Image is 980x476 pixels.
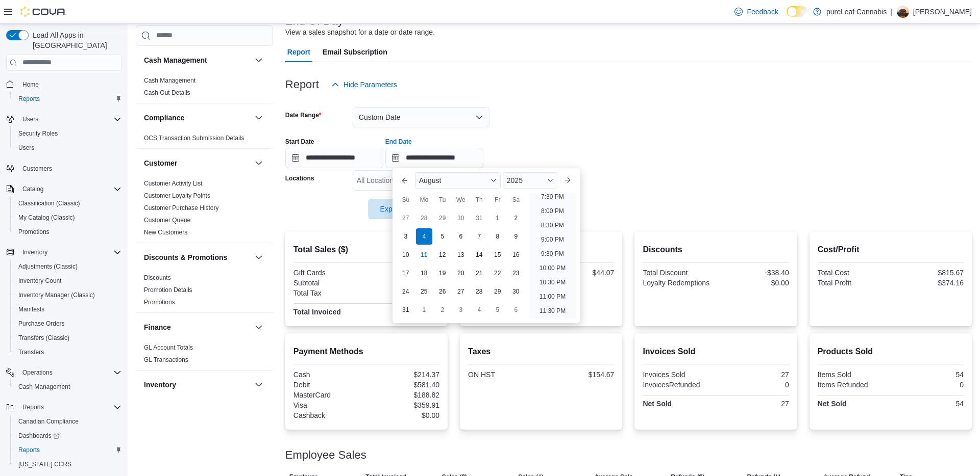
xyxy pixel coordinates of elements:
span: Security Roles [18,129,58,138]
span: Cash Management [18,383,70,391]
a: Transfers (Classic) [14,332,73,344]
div: 54 [893,371,964,379]
div: 0 [893,381,964,389]
input: Press the down key to enter a popover containing a calendar. Press the escape key to close the po... [385,148,483,168]
h3: Report [285,78,319,91]
a: Customer Purchase History [144,204,219,211]
span: Reports [22,403,44,411]
input: Dark Mode [787,6,808,17]
button: Reports [10,92,126,106]
a: [US_STATE] CCRS [14,458,76,470]
span: Operations [22,368,53,377]
button: Custom Date [353,107,489,127]
button: Catalog [18,183,47,195]
div: 27 [718,400,789,408]
div: day-7 [471,228,487,245]
div: $154.67 [543,371,614,379]
span: Load All Apps in [GEOGRAPHIC_DATA] [29,30,121,50]
li: 8:30 PM [537,219,568,231]
div: MasterCard [293,391,364,399]
div: day-10 [398,247,414,263]
div: Michael Dey [897,6,909,18]
button: Inventory [2,245,126,259]
span: Adjustments (Classic) [14,260,121,273]
button: Inventory Manager (Classic) [10,288,126,302]
button: Adjustments (Classic) [10,259,126,274]
div: Tu [434,192,451,208]
button: Classification (Classic) [10,196,126,210]
div: day-19 [434,265,451,281]
a: Manifests [14,303,48,315]
p: pureLeaf Cannabis [826,6,887,18]
div: day-25 [416,283,432,300]
div: day-3 [453,302,469,318]
a: Discounts [144,274,171,281]
li: 11:30 PM [535,305,570,317]
a: Promotions [144,299,175,306]
span: Promotions [18,228,50,236]
label: Start Date [285,138,314,146]
div: Total Tax [293,289,364,297]
button: Discounts & Promotions [253,251,265,263]
div: day-8 [489,228,506,245]
button: Compliance [144,113,251,123]
button: Customer [144,158,251,168]
span: August [419,176,442,184]
div: Invoices Sold [643,371,714,379]
div: day-1 [416,302,432,318]
div: day-21 [471,265,487,281]
div: day-28 [471,283,487,300]
label: End Date [385,138,412,146]
a: Dashboards [14,430,63,442]
div: day-4 [416,228,432,245]
a: Cash Management [14,381,74,393]
span: 2025 [507,176,523,184]
div: 0 [718,381,789,389]
div: day-15 [489,247,506,263]
span: Canadian Compliance [18,417,79,426]
div: day-2 [508,210,524,226]
div: Debit [293,381,364,389]
h3: Finance [144,322,171,332]
span: Catalog [18,183,121,195]
div: day-13 [453,247,469,263]
div: day-6 [453,228,469,245]
span: Reports [14,444,121,456]
span: Feedback [747,7,778,17]
label: Date Range [285,111,322,119]
h2: Taxes [468,346,614,358]
span: Reports [18,401,121,413]
span: Canadian Compliance [14,415,121,428]
strong: Net Sold [818,400,847,408]
button: Promotions [10,225,126,239]
button: Transfers (Classic) [10,331,126,345]
div: Discounts & Promotions [136,272,273,312]
div: Total Profit [818,279,889,287]
div: Total Cost [818,269,889,277]
span: Manifests [18,305,44,313]
div: day-17 [398,265,414,281]
span: Email Subscription [323,42,387,62]
div: Finance [136,341,273,370]
li: 7:30 PM [537,191,568,203]
span: Classification (Classic) [14,197,121,209]
div: day-22 [489,265,506,281]
div: Sa [508,192,524,208]
span: Customers [18,162,121,175]
a: Promotions [14,226,54,238]
span: OCS Transaction Submission Details [144,134,244,142]
span: Users [14,142,121,154]
li: 9:30 PM [537,248,568,260]
div: day-30 [453,210,469,226]
span: Home [22,81,39,89]
div: day-2 [434,302,451,318]
div: Su [398,192,414,208]
button: Cash Management [10,380,126,394]
span: Adjustments (Classic) [18,262,78,271]
h2: Invoices Sold [643,346,789,358]
h3: Cash Management [144,55,207,65]
button: Finance [144,322,251,332]
button: Operations [18,366,57,379]
a: My Catalog (Classic) [14,211,79,224]
span: Inventory Count [18,277,62,285]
